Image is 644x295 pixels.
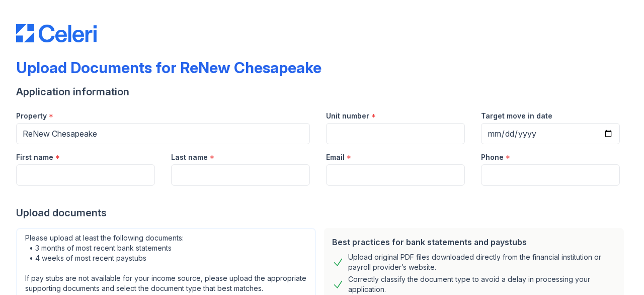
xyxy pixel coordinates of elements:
label: Property [16,111,47,121]
div: Application information [16,85,628,99]
label: Last name [171,152,208,162]
div: Upload Documents for ReNew Chesapeake [16,58,321,77]
div: Upload documents [16,206,628,220]
label: Unit number [326,111,369,121]
div: Best practices for bank statements and paystubs [332,236,616,248]
label: Email [326,152,345,162]
div: Upload original PDF files downloaded directly from the financial institution or payroll provider’... [348,252,616,272]
label: Target move in date [481,111,552,121]
label: First name [16,152,53,162]
label: Phone [481,152,504,162]
img: CE_Logo_Blue-a8612792a0a2168367f1c8372b55b34899dd931a85d93a1a3d3e32e68fde9ad4.png [16,24,97,42]
div: Correctly classify the document type to avoid a delay in processing your application. [348,274,616,294]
